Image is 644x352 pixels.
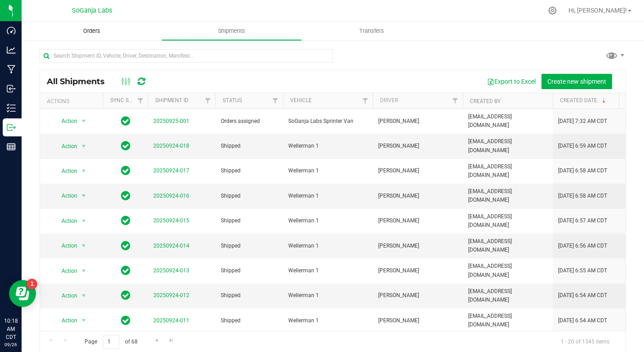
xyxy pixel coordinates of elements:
inline-svg: Manufacturing [7,65,16,74]
span: Wellerman 1 [288,242,367,250]
span: [PERSON_NAME] [378,266,457,275]
span: Wellerman 1 [288,291,367,300]
inline-svg: Dashboard [7,26,16,35]
inline-svg: Reports [7,142,16,151]
span: [DATE] 6:56 AM CDT [558,242,607,250]
a: 20250924-014 [153,243,189,249]
span: [DATE] 6:54 AM CDT [558,316,607,325]
span: Wellerman 1 [288,217,367,225]
span: Action [54,314,78,327]
span: Wellerman 1 [288,142,367,150]
span: In Sync [121,289,130,302]
a: 20250925-001 [153,118,189,124]
span: Orders [71,27,112,35]
span: [PERSON_NAME] [378,217,457,225]
span: [DATE] 6:58 AM CDT [558,192,607,200]
a: Vehicle [290,97,312,104]
a: Filter [133,93,148,108]
span: Shipped [221,142,277,150]
span: Action [54,190,78,202]
span: Page of 68 [77,335,145,349]
span: In Sync [121,115,130,127]
span: [DATE] 6:54 AM CDT [558,291,607,300]
span: Action [54,265,78,277]
span: SoGanja Labs [72,7,112,14]
inline-svg: Inbound [7,84,16,93]
span: [PERSON_NAME] [378,316,457,325]
span: [DATE] 6:55 AM CDT [558,266,607,275]
a: Sync Status [110,97,145,104]
span: [PERSON_NAME] [378,117,457,126]
a: Filter [358,93,373,108]
span: [EMAIL_ADDRESS][DOMAIN_NAME] [468,162,547,180]
a: Filter [201,93,215,108]
span: In Sync [121,214,130,227]
span: [DATE] 6:58 AM CDT [558,167,607,175]
span: [EMAIL_ADDRESS][DOMAIN_NAME] [468,113,547,130]
a: Filter [268,93,283,108]
span: Hi, [PERSON_NAME]! [568,7,627,14]
span: In Sync [121,164,130,177]
span: select [78,165,89,177]
span: All Shipments [47,77,114,86]
span: Wellerman 1 [288,316,367,325]
a: Created By [470,98,501,104]
a: Shipment ID [155,97,188,104]
span: select [78,314,89,327]
span: select [78,140,89,153]
a: 20250924-015 [153,217,189,224]
span: select [78,215,89,227]
span: SoGanja Labs Sprinter Van [288,117,367,126]
div: Actions [47,98,99,104]
p: 10:18 AM CDT [4,317,18,341]
span: In Sync [121,190,130,202]
span: 1 - 20 of 1345 items [554,335,617,348]
a: 20250924-011 [153,317,189,324]
a: Filter [448,93,463,108]
inline-svg: Inventory [7,104,16,113]
inline-svg: Analytics [7,45,16,54]
span: [EMAIL_ADDRESS][DOMAIN_NAME] [468,212,547,230]
span: Shipments [206,27,257,35]
iframe: Resource center [9,280,36,307]
a: Status [223,97,242,104]
span: In Sync [121,239,130,252]
span: Orders assigned [221,117,277,126]
span: Shipped [221,266,277,275]
span: Shipped [221,217,277,225]
a: Go to the last page [165,335,178,347]
span: Action [54,215,78,227]
span: Action [54,140,78,153]
span: Wellerman 1 [288,266,367,275]
span: Shipped [221,192,277,200]
span: Create new shipment [547,78,606,85]
span: Wellerman 1 [288,192,367,200]
th: Driver [373,93,463,109]
a: Orders [22,22,161,41]
span: Action [54,115,78,127]
span: select [78,265,89,277]
span: Wellerman 1 [288,167,367,175]
span: [PERSON_NAME] [378,242,457,250]
span: Shipped [221,291,277,300]
span: [EMAIL_ADDRESS][DOMAIN_NAME] [468,187,547,204]
span: select [78,239,89,252]
span: [EMAIL_ADDRESS][DOMAIN_NAME] [468,237,547,254]
span: Action [54,239,78,252]
span: [DATE] 6:57 AM CDT [558,217,607,225]
a: 20250924-018 [153,143,189,149]
input: 1 [103,335,119,349]
span: [EMAIL_ADDRESS][DOMAIN_NAME] [468,262,547,279]
span: Shipped [221,316,277,325]
a: 20250924-016 [153,193,189,199]
span: Shipped [221,242,277,250]
a: 20250924-013 [153,267,189,274]
a: Go to the next page [151,335,164,347]
span: In Sync [121,314,130,327]
span: select [78,190,89,202]
span: In Sync [121,140,130,152]
span: [EMAIL_ADDRESS][DOMAIN_NAME] [468,287,547,304]
p: 09/26 [4,341,18,348]
span: select [78,289,89,302]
